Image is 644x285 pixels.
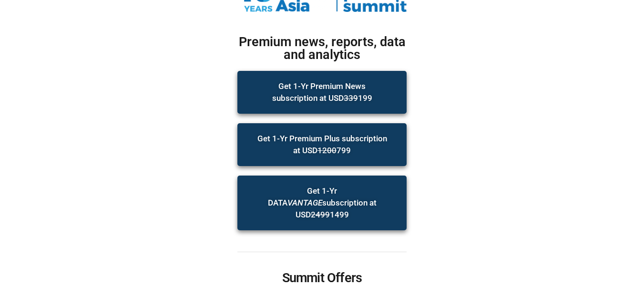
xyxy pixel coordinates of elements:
span: Get 1-Yr Premium Plus subscription at USD 799 [256,133,388,157]
s: 2499 [311,210,330,219]
h2: Premium news, reports, data and analytics [237,36,407,61]
s: 1200 [317,146,337,155]
span: Get 1-Yr DATA subscription at USD 1499 [256,185,388,221]
a: Get 1-Yr Premium News subscription at USD339199 [237,71,407,114]
a: Get 1-Yr Premium Plus subscription at USD1200799 [237,123,407,166]
a: Get 1-Yr DATAVANTAGEsubscription at USD24991499 [237,176,407,230]
i: VANTAGE [287,198,322,207]
s: 339 [344,93,358,103]
span: Get 1-Yr Premium News subscription at USD 199 [256,80,388,104]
